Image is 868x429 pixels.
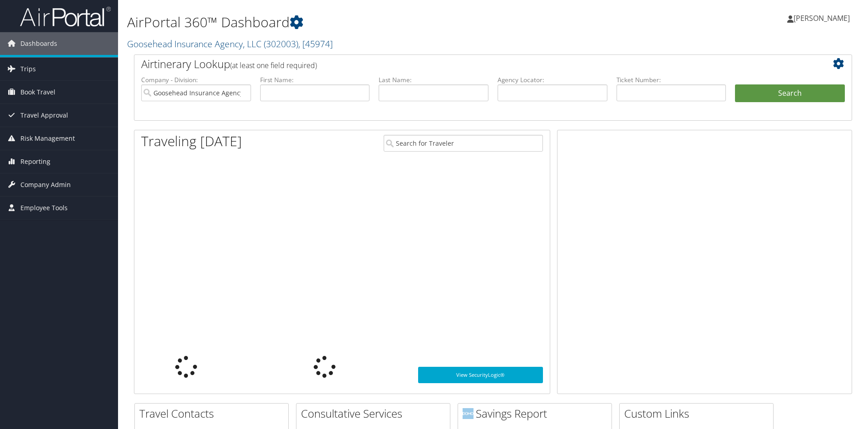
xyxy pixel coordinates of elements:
[379,75,488,84] label: Last Name:
[20,127,75,150] span: Risk Management
[20,81,55,104] span: Book Travel
[616,75,726,84] label: Ticket Number:
[298,38,333,50] span: , [ 45974 ]
[260,75,370,84] label: First Name:
[624,406,773,421] h2: Custom Links
[20,104,68,127] span: Travel Approval
[141,75,251,84] label: Company - Division:
[20,197,68,219] span: Employee Tools
[127,13,615,32] h1: AirPortal 360™ Dashboard
[384,135,543,152] input: Search for Traveler
[20,6,111,27] img: airportal-logo.png
[463,408,473,419] img: domo-logo.png
[20,150,50,173] span: Reporting
[20,58,36,80] span: Trips
[139,406,288,421] h2: Travel Contacts
[141,132,242,151] h1: Traveling [DATE]
[301,406,450,421] h2: Consultative Services
[20,173,71,196] span: Company Admin
[141,56,785,72] h2: Airtinerary Lookup
[498,75,607,84] label: Agency Locator:
[230,60,317,70] span: (at least one field required)
[264,38,298,50] span: ( 302003 )
[20,32,57,55] span: Dashboards
[418,367,543,383] a: View SecurityLogic®
[127,38,333,50] a: Goosehead Insurance Agency, LLC
[735,84,845,103] button: Search
[787,5,859,32] a: [PERSON_NAME]
[794,13,850,23] span: [PERSON_NAME]
[463,406,612,421] h2: Savings Report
